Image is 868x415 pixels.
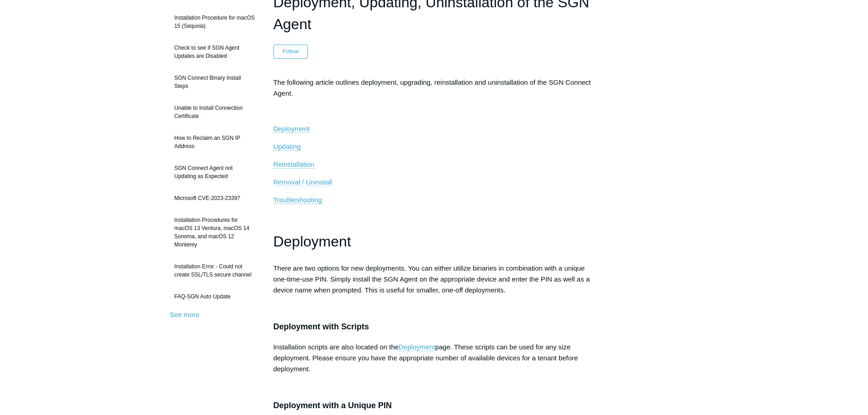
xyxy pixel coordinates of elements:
a: Deployment [273,125,310,133]
a: SGN Connect Binary Install Steps [170,69,260,95]
a: Installation Procedures for macOS 13 Ventura, macOS 14 Sonoma, and macOS 12 Monterey [170,211,260,253]
span: Deployment with a Unique PIN [273,401,392,410]
span: Reinstallation [273,160,314,168]
span: Deployment [273,233,351,250]
span: There are two options for new deployments. You can either utilize binaries in combination with a ... [273,264,590,294]
a: FAQ-SGN Auto Update [170,288,260,305]
a: Installation Procedure for macOS 15 (Sequoia) [170,9,260,35]
button: Follow Article [273,45,308,58]
a: Installation Error - Could not create SSL/TLS secure channel [170,258,260,283]
a: Reinstallation [273,160,314,169]
span: The following article outlines deployment, upgrading, reinstallation and uninstallation of the SG... [273,78,591,97]
span: Deployment with Scripts [273,322,369,331]
a: Microsoft CVE-2023-23397 [170,190,260,207]
a: Troubleshooting [273,196,322,204]
a: Unable to Install Connection Certificate [170,99,260,125]
a: How to Reclaim an SGN IP Address [170,129,260,155]
span: Deployment [273,125,310,133]
span: Troubleshooting [273,196,322,204]
a: See more [170,311,200,318]
a: Deployment [399,343,435,351]
a: Check to see if SGN Agent Updates are Disabled [170,39,260,65]
a: Updating [273,143,301,151]
span: page. These scripts can be used for any size deployment. Please ensure you have the appropriate n... [273,343,578,373]
a: SGN Connect Agent not Updating as Expected [170,159,260,185]
span: Installation scripts are also located on the [273,343,399,351]
a: Removal / Uninstall [273,178,332,186]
